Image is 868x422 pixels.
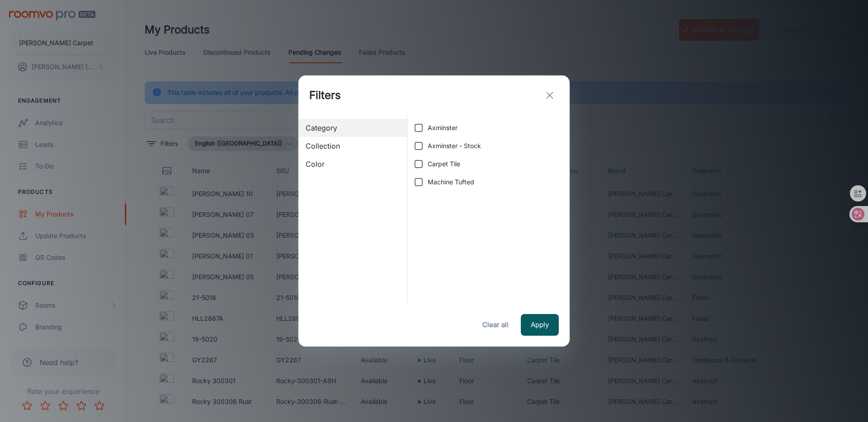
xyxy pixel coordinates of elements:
[521,314,559,336] button: Apply
[428,159,460,169] span: Carpet Tile
[428,177,474,187] span: Machine Tufted
[298,119,407,137] div: Category
[298,155,407,173] div: Color
[298,137,407,155] div: Collection
[428,141,481,151] span: Axminster - Stock
[309,87,341,103] h1: Filters
[306,159,400,169] span: Color
[306,141,400,151] span: Collection
[477,314,514,336] button: Clear all
[541,86,559,104] button: exit
[306,122,400,133] span: Category
[428,123,458,133] span: Axminster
